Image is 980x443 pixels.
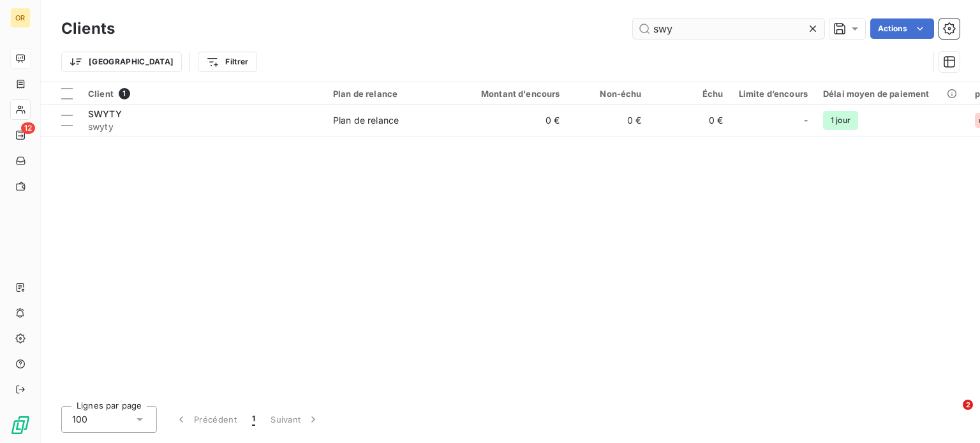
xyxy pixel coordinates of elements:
[823,89,960,99] div: Délai moyen de paiement
[458,105,568,136] td: 0 €
[88,108,122,119] span: SWYTY
[10,8,31,28] div: OR
[198,52,256,72] button: Filtrer
[333,89,450,99] div: Plan de relance
[61,52,182,72] button: [GEOGRAPHIC_DATA]
[575,89,642,99] div: Non-échu
[804,114,808,127] span: -
[657,89,724,99] div: Échu
[568,105,650,136] td: 0 €
[88,89,114,99] span: Client
[937,400,967,430] iframe: Intercom live chat
[263,406,327,433] button: Suivant
[650,105,731,136] td: 0 €
[823,111,858,130] span: 1 jour
[333,114,399,127] div: Plan de relance
[61,17,115,40] h3: Clients
[119,88,130,99] span: 1
[21,122,35,134] span: 12
[72,413,87,426] span: 100
[633,18,824,39] input: Rechercher
[466,89,560,99] div: Montant d'encours
[870,18,934,39] button: Actions
[739,89,808,99] div: Limite d’encours
[244,406,263,433] button: 1
[963,400,973,410] span: 2
[167,406,244,433] button: Précédent
[10,415,31,435] img: Logo LeanPay
[252,413,255,426] span: 1
[88,120,318,133] span: swyty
